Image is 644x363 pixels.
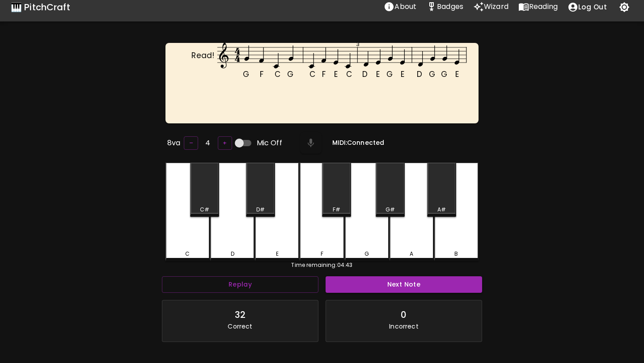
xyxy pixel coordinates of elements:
text: D [417,69,423,80]
button: Next Note [326,276,482,293]
div: B [454,250,458,258]
text: C [275,69,280,80]
div: C [185,250,190,258]
text: G [441,69,448,80]
text: G [288,69,294,80]
div: C# [200,206,209,214]
text: D [363,69,368,80]
div: G [364,250,369,258]
text: G [429,69,436,80]
div: G# [386,206,395,214]
p: Badges [437,1,463,12]
p: Reading [529,1,558,12]
div: A [410,250,413,258]
div: D# [256,206,265,214]
text: 3 [356,40,360,48]
div: F# [333,206,340,214]
text: E [456,69,459,80]
p: Correct [228,322,252,331]
div: 0 [401,308,407,322]
text: E [401,69,405,80]
h6: 4 [205,137,210,149]
text: C [310,69,316,80]
div: Time remaining: 04:43 [165,261,479,269]
h6: 8va [167,137,180,149]
div: E [276,250,279,258]
div: 32 [235,308,246,322]
button: Replay [162,276,318,293]
span: Mic Off [257,138,282,148]
text: G [243,69,249,80]
div: A# [437,206,446,214]
div: D [231,250,234,258]
button: – [184,136,198,150]
div: F [321,250,323,258]
p: Incorrect [389,322,418,331]
text: C [347,69,352,80]
text: G [387,69,393,80]
text: F [322,69,326,80]
text: Read! [192,50,215,61]
text: F [260,69,263,80]
text: E [377,69,380,80]
h6: MIDI: Connected [332,138,384,148]
button: + [218,136,232,150]
p: About [394,1,416,12]
text: E [335,69,338,80]
p: Wizard [484,1,508,12]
